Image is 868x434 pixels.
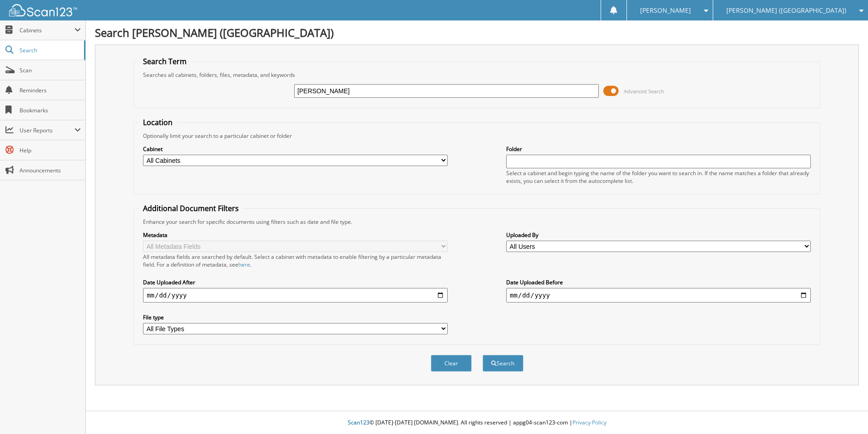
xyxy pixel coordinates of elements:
[20,26,74,34] span: Cabinets
[143,145,448,153] label: Cabinet
[624,88,664,95] span: Advanced Search
[143,253,448,268] div: All metadata fields are searched by default. Select a cabinet with metadata to enable filtering b...
[506,145,811,153] label: Folder
[138,117,177,127] legend: Location
[506,231,811,239] label: Uploaded By
[86,412,868,434] div: © [DATE]-[DATE] [DOMAIN_NAME]. All rights reserved | appg04-scan123-com |
[823,390,868,434] iframe: Chat Widget
[348,419,370,426] span: Scan123
[138,203,243,213] legend: Additional Document Filters
[9,4,77,16] img: scan123-logo-white.svg
[506,288,811,303] input: end
[506,278,811,286] label: Date Uploaded Before
[726,8,846,13] span: [PERSON_NAME] ([GEOGRAPHIC_DATA])
[431,355,472,372] button: Clear
[238,261,250,268] a: here
[506,169,811,185] div: Select a cabinet and begin typing the name of the folder you want to search in. If the name match...
[20,66,81,74] span: Scan
[20,46,79,54] span: Search
[138,218,815,226] div: Enhance your search for specific documents using filters such as date and file type.
[143,313,448,321] label: File type
[20,86,81,94] span: Reminders
[572,419,607,426] a: Privacy Policy
[138,132,815,140] div: Optionally limit your search to a particular cabinet or folder
[143,288,448,303] input: start
[20,146,81,154] span: Help
[138,56,191,66] legend: Search Term
[20,106,81,114] span: Bookmarks
[138,71,815,79] div: Searches all cabinets, folders, files, metadata, and keywords
[20,126,74,134] span: User Reports
[143,278,448,286] label: Date Uploaded After
[640,8,691,13] span: [PERSON_NAME]
[20,167,81,174] span: Announcements
[95,25,859,40] h1: Search [PERSON_NAME] ([GEOGRAPHIC_DATA])
[143,231,448,239] label: Metadata
[483,355,523,372] button: Search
